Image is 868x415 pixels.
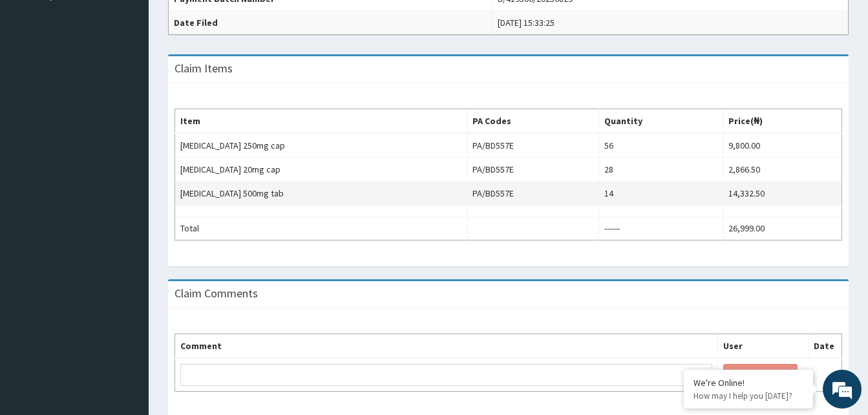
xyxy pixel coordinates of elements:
button: Post Comment [723,364,798,386]
th: Date Filed [169,11,492,35]
td: 28 [599,158,723,182]
td: 56 [599,133,723,158]
td: ------ [599,217,723,240]
td: 2,866.50 [723,158,842,182]
td: [MEDICAL_DATA] 250mg cap [175,133,467,158]
th: Comment [175,334,718,359]
th: Price(₦) [723,109,842,134]
td: 26,999.00 [723,217,842,240]
td: PA/BD557E [467,158,598,182]
td: 9,800.00 [723,133,842,158]
h3: Claim Items [175,63,233,74]
p: How may I help you today? [693,390,803,401]
td: [MEDICAL_DATA] 20mg cap [175,158,467,182]
td: [MEDICAL_DATA] 500mg tab [175,182,467,206]
th: Quantity [599,109,723,134]
th: Date [808,334,842,359]
th: User [717,334,808,359]
th: PA Codes [467,109,598,134]
div: We're Online! [693,377,803,388]
td: 14,332.50 [723,182,842,206]
td: PA/BD557E [467,182,598,206]
td: 14 [599,182,723,206]
div: [DATE] 15:33:25 [498,16,555,29]
th: Item [175,109,467,134]
h3: Claim Comments [175,288,258,299]
td: Total [175,217,467,240]
td: PA/BD557E [467,133,598,158]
